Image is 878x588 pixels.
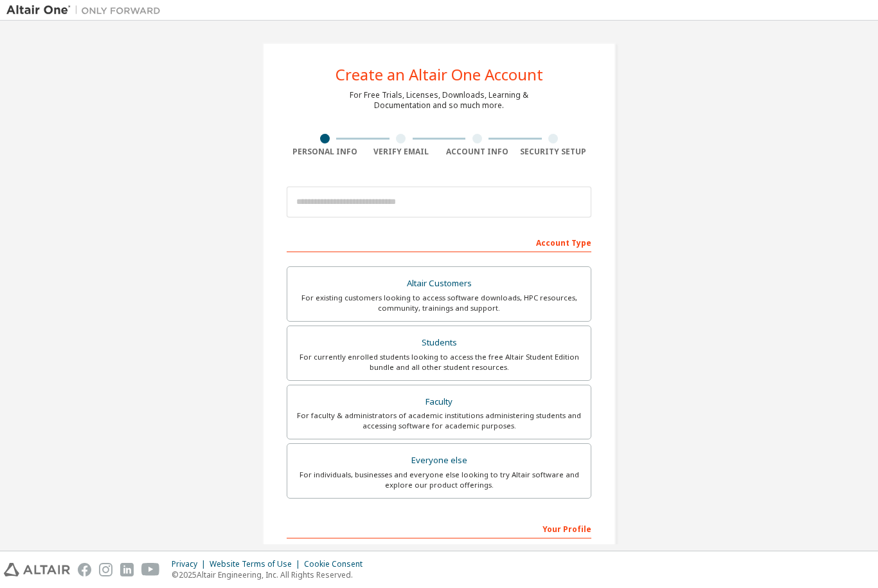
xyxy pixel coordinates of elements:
img: youtube.svg [141,563,160,576]
div: For existing customers looking to access software downloads, HPC resources, community, trainings ... [295,293,583,313]
div: Create an Altair One Account [336,67,543,82]
img: facebook.svg [78,563,91,576]
img: linkedin.svg [120,563,134,576]
div: For faculty & administrators of academic institutions administering students and accessing softwa... [295,410,583,431]
div: For currently enrolled students looking to access the free Altair Student Edition bundle and all ... [295,352,583,372]
div: Privacy [172,559,210,569]
div: Account Type [287,232,591,252]
div: Verify Email [363,147,440,157]
div: Students [295,334,583,352]
div: Faculty [295,393,583,411]
p: © 2025 Altair Engineering, Inc. All Rights Reserved. [172,569,370,580]
div: Personal Info [287,147,363,157]
div: For individuals, businesses and everyone else looking to try Altair software and explore our prod... [295,470,583,490]
div: Cookie Consent [304,559,370,569]
div: Security Setup [515,147,592,157]
div: Altair Customers [295,275,583,293]
img: instagram.svg [99,563,112,576]
div: For Free Trials, Licenses, Downloads, Learning & Documentation and so much more. [350,90,528,111]
img: Altair One [6,4,167,17]
div: Account Info [439,147,515,157]
div: Your Profile [287,518,591,538]
div: Website Terms of Use [210,559,304,569]
img: altair_logo.svg [4,563,70,576]
div: Everyone else [295,452,583,470]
